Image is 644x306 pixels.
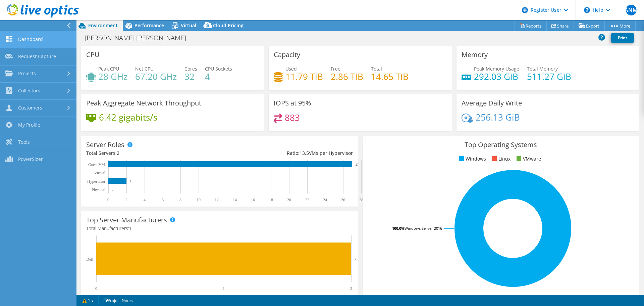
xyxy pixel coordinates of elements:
[86,257,93,262] text: Dell
[184,65,197,72] span: Cores
[300,150,309,156] span: 13.5
[87,179,105,184] text: Hypervisor
[611,33,634,43] a: Print
[86,99,201,107] h3: Peak Aggregate Network Throughput
[604,20,636,31] a: More
[179,198,181,202] text: 8
[98,296,138,305] a: Project Notes
[117,150,119,156] span: 2
[78,296,99,305] a: 1
[356,163,359,166] text: 27
[274,99,311,107] h3: IOPS at 95%
[368,141,634,148] h3: Top Operating Systems
[184,73,197,80] h4: 32
[86,149,219,157] div: Total Servers:
[92,187,105,192] text: Physical
[527,65,558,72] span: Total Memory
[287,198,291,202] text: 20
[219,149,353,157] div: Ratio: VMs per Hypervisor
[458,155,486,163] li: Windows
[574,20,605,31] a: Export
[98,65,119,72] span: Peak CPU
[107,198,109,202] text: 0
[462,51,488,58] h3: Memory
[181,22,196,29] span: Virtual
[462,99,522,107] h3: Average Daily Write
[331,73,363,80] h4: 2.86 TiB
[546,20,574,31] a: Share
[205,73,232,80] h4: 4
[86,51,100,58] h3: CPU
[86,141,124,148] h3: Server Roles
[86,225,353,232] h4: Total Manufacturers:
[251,198,255,202] text: 16
[99,114,157,121] h4: 6.42 gigabits/s
[112,188,113,191] text: 0
[285,114,300,121] h4: 883
[162,198,164,202] text: 6
[98,73,127,80] h4: 28 GHz
[213,22,244,29] span: Cloud Pricing
[197,198,201,202] text: 10
[205,65,232,72] span: CPU Sockets
[125,198,127,202] text: 2
[359,198,363,202] text: 28
[94,171,106,175] text: Virtual
[135,73,177,80] h4: 67.20 GHz
[223,286,225,291] text: 1
[88,22,118,29] span: Environment
[371,73,409,80] h4: 14.65 TiB
[269,198,273,202] text: 18
[285,65,297,72] span: Used
[285,73,323,80] h4: 11.79 TiB
[95,286,97,291] text: 0
[350,286,352,291] text: 2
[323,198,327,202] text: 24
[112,171,113,175] text: 0
[135,65,154,72] span: Net CPU
[474,65,519,72] span: Peak Memory Usage
[331,65,340,72] span: Free
[215,198,219,202] text: 12
[405,226,442,231] tspan: Windows Server 2016
[476,114,520,121] h4: 256.13 GiB
[86,216,167,224] h3: Top Server Manufacturers
[371,65,382,72] span: Total
[515,20,547,31] a: Reports
[626,5,637,15] span: ANM
[88,162,105,167] text: Guest VM
[341,198,345,202] text: 26
[305,198,309,202] text: 22
[584,7,590,13] svg: \n
[233,198,237,202] text: 14
[515,155,541,163] li: VMware
[355,257,357,261] text: 2
[527,73,571,80] h4: 511.27 GiB
[129,225,132,231] span: 1
[392,226,405,231] tspan: 100.0%
[474,73,519,80] h4: 292.03 GiB
[144,198,146,202] text: 4
[135,22,164,29] span: Performance
[82,34,197,42] h1: [PERSON_NAME] [PERSON_NAME]
[130,180,131,183] text: 2
[274,51,300,58] h3: Capacity
[490,155,511,163] li: Linux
